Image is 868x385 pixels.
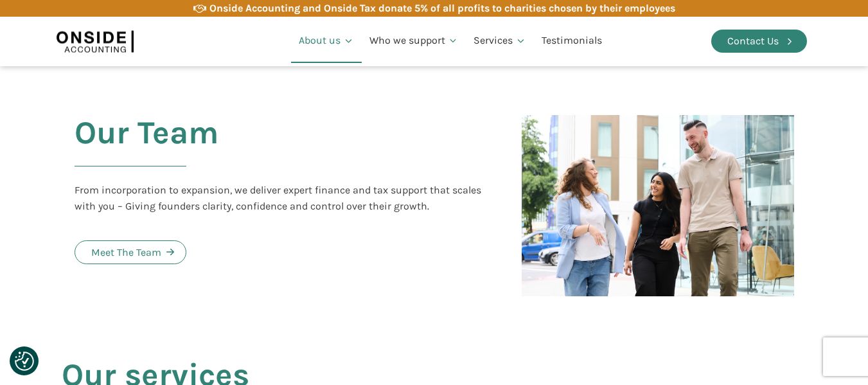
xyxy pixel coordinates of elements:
[466,19,534,63] a: Services
[534,19,610,63] a: Testimonials
[711,30,807,53] a: Contact Us
[362,19,466,63] a: Who we support
[75,182,496,215] div: From incorporation to expansion, we deliver expert finance and tax support that scales with you –...
[75,115,218,182] h2: Our Team
[91,244,161,261] div: Meet The Team
[291,19,362,63] a: About us
[75,240,186,265] a: Meet The Team
[57,26,134,56] img: Onside Accounting
[15,352,34,371] button: Consent Preferences
[727,33,779,49] div: Contact Us
[15,352,34,371] img: Revisit consent button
